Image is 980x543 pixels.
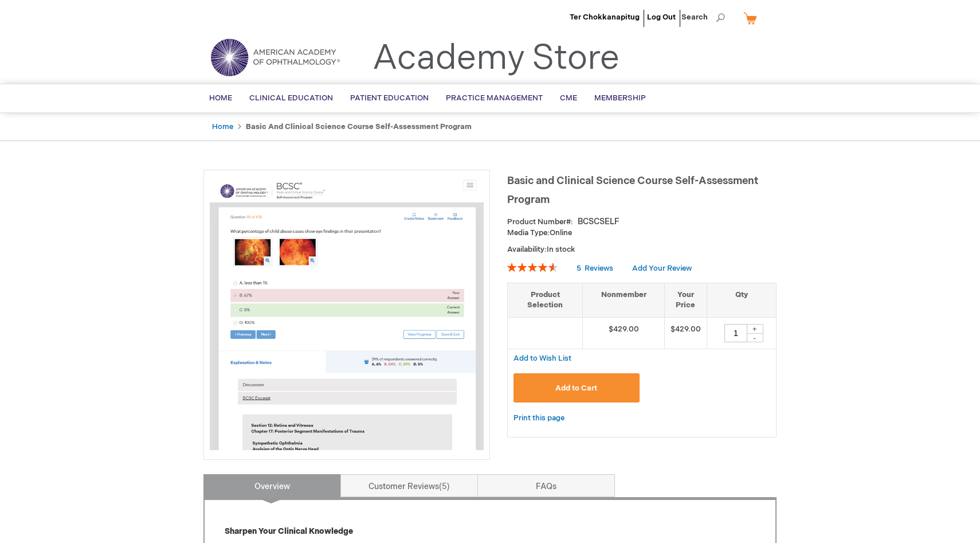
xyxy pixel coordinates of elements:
[249,93,333,103] span: Clinical Education
[647,13,676,22] a: Log Out
[664,317,707,349] td: $429.00
[583,283,665,317] th: Nonmember
[724,324,747,342] input: Qty
[350,93,429,103] span: Patient Education
[681,6,725,29] span: Search
[507,217,573,226] strong: Product Number
[513,373,640,403] button: Add to Cart
[560,93,577,103] span: CME
[507,175,758,206] span: Basic and Clinical Science Course Self-Assessment Program
[583,317,665,349] td: $429.00
[507,228,550,237] strong: Media Type:
[513,354,571,363] span: Add to Wish List
[513,411,565,425] a: Print this page
[594,93,646,103] span: Membership
[446,93,543,103] span: Practice Management
[507,228,777,239] p: Online
[585,264,613,273] span: Reviews
[246,122,472,131] strong: Basic and Clinical Science Course Self-Assessment Program
[507,244,777,255] p: Availability:
[209,93,232,103] span: Home
[577,264,581,273] span: 5
[547,245,575,254] span: In stock
[203,474,341,497] a: Overview
[508,283,583,317] th: Product Selection
[664,283,707,317] th: Your Price
[507,263,558,272] div: 92%
[210,176,484,450] img: Basic and Clinical Science Course Self-Assessment Program
[477,474,615,497] a: FAQs
[578,216,620,228] div: BCSCSELF
[570,13,640,22] a: Ter Chokkanapitug
[225,526,353,536] strong: Sharpen Your Clinical Knowledge
[373,38,620,79] a: Academy Store
[746,324,763,334] div: +
[513,353,571,363] a: Add to Wish List
[340,474,478,497] a: Customer Reviews5
[555,384,597,393] span: Add to Cart
[707,283,776,317] th: Qty
[439,482,450,491] span: 5
[746,333,763,342] div: -
[212,122,233,131] a: Home
[632,264,692,273] a: Add Your Review
[577,264,615,273] a: 5 Reviews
